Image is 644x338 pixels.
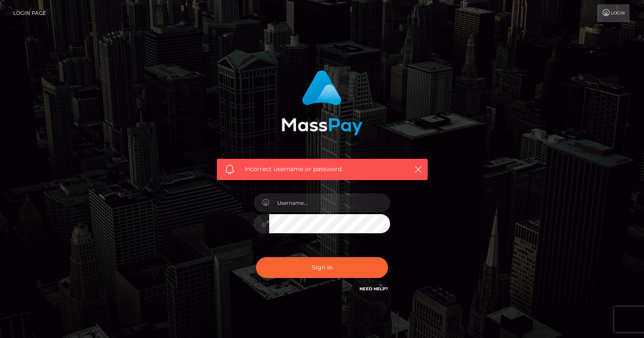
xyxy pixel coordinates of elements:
[256,257,388,278] button: Sign in
[359,286,388,292] a: Need Help?
[13,4,46,22] a: Login Page
[269,193,390,212] input: Username...
[282,70,362,135] img: MassPay Login
[244,165,400,174] span: Incorrect username or password.
[597,4,630,22] a: Login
